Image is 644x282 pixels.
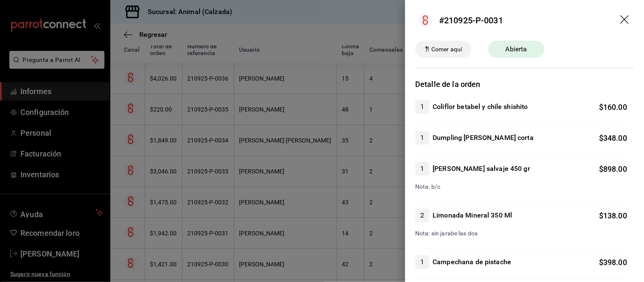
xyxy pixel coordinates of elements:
font: Abierta [506,45,527,53]
font: Dumpling [PERSON_NAME] corta [433,134,534,142]
font: Comer aquí [431,46,462,53]
font: 2 [420,211,424,219]
font: 1 [420,165,424,173]
font: Limonada Mineral 350 Ml [433,211,512,219]
font: $ [599,258,603,267]
font: 1 [420,258,424,266]
font: [PERSON_NAME] salvaje 450 gr [433,165,530,173]
font: 398.00 [603,258,627,267]
font: $ [599,165,603,173]
font: 1 [420,103,424,111]
font: Coliflor betabel y chile shishito [433,103,528,111]
font: Nota: b/c [415,183,440,190]
font: 898.00 [603,165,627,173]
font: $ [599,103,603,112]
font: Detalle de la orden [415,80,481,89]
font: #210925-P-0031 [439,15,503,25]
font: $ [599,211,603,220]
font: 160.00 [603,103,627,112]
font: 1 [420,134,424,142]
font: Nota: sin jarabe las dos [415,230,478,237]
font: 138.00 [603,211,627,220]
font: Campechana de pistache [433,258,511,266]
font: $ [599,134,603,142]
font: 348.00 [603,134,627,142]
button: arrastrar [620,15,630,25]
